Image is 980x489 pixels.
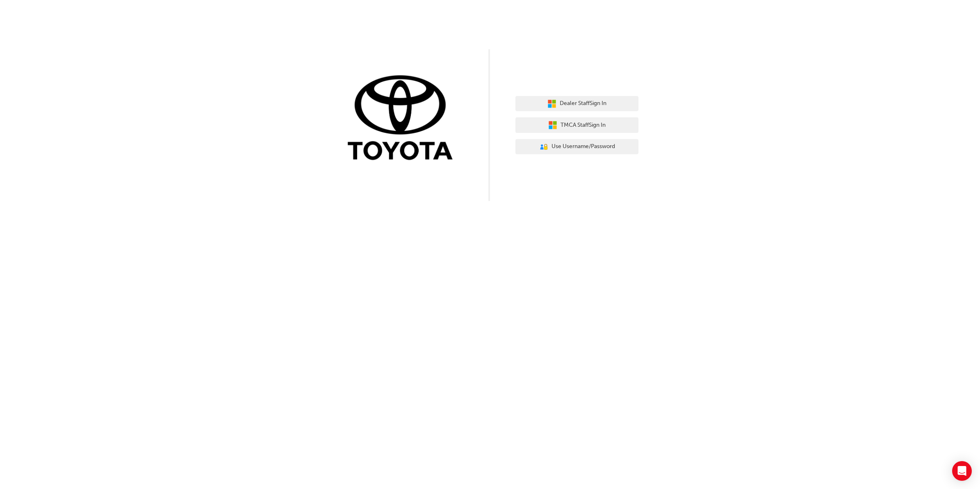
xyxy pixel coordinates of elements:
[342,73,465,164] img: Trak
[552,142,615,151] span: Use Username/Password
[515,139,638,155] button: Use Username/Password
[561,121,606,130] span: TMCA Staff Sign In
[952,461,972,481] div: Open Intercom Messenger
[515,117,638,133] button: TMCA StaffSign In
[560,99,606,108] span: Dealer Staff Sign In
[515,96,638,112] button: Dealer StaffSign In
